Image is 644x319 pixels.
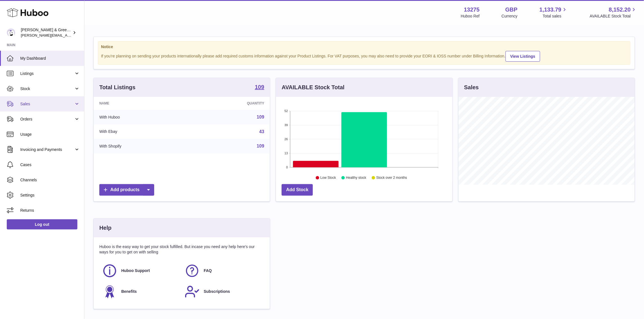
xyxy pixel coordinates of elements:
a: 43 [259,129,264,134]
img: ellen@bluebadgecompany.co.uk [7,28,15,37]
span: [PERSON_NAME][EMAIL_ADDRESS][DOMAIN_NAME] [21,33,113,37]
span: FAQ [204,268,212,273]
h3: Sales [464,84,479,91]
text: 0 [286,166,288,169]
span: 8,152.20 [609,6,631,14]
strong: 109 [255,84,264,90]
span: My Dashboard [20,56,80,61]
a: 109 [255,84,264,91]
span: Usage [20,132,80,137]
th: Name [94,97,189,110]
span: Subscriptions [204,289,230,294]
span: Channels [20,177,80,183]
strong: GBP [505,6,517,14]
strong: 13275 [464,6,480,14]
span: Benefits [121,289,137,294]
span: Sales [20,101,74,107]
span: Total sales [543,14,568,19]
a: 8,152.20 AVAILABLE Stock Total [590,6,637,19]
td: With Ebay [94,124,189,139]
text: Low Stock [320,176,336,180]
span: Cases [20,162,80,168]
a: Add products [99,184,154,196]
span: Invoicing and Payments [20,147,74,152]
span: Huboo Support [121,268,150,273]
a: Huboo Support [102,263,179,278]
span: Settings [20,193,80,198]
a: Log out [7,219,77,229]
div: If you're planning on sending your products internationally please add required customs informati... [101,50,627,62]
a: 1,133.79 Total sales [540,6,568,19]
text: Healthy stock [346,176,367,180]
span: Returns [20,208,80,213]
h3: Help [99,224,111,232]
text: 52 [285,109,288,113]
span: 1,133.79 [540,6,562,14]
text: 13 [285,151,288,155]
a: Add Stock [282,184,313,196]
a: 109 [257,115,264,119]
div: Currency [502,14,518,19]
span: Listings [20,71,74,76]
span: AVAILABLE Stock Total [590,14,637,19]
th: Quantity [189,97,270,110]
div: [PERSON_NAME] & Green Ltd [21,27,71,38]
text: 26 [285,137,288,141]
a: View Listings [506,51,540,62]
td: With Shopify [94,139,189,153]
text: 39 [285,123,288,127]
a: Benefits [102,284,179,299]
a: 109 [257,144,264,148]
text: Stock over 2 months [376,176,407,180]
td: With Huboo [94,110,189,124]
h3: Total Listings [99,84,136,91]
span: Stock [20,86,74,92]
p: Huboo is the easy way to get your stock fulfilled. But incase you need any help here's our ways f... [99,244,264,255]
a: FAQ [185,263,261,278]
span: Orders [20,117,74,122]
div: Huboo Ref [461,14,480,19]
a: Subscriptions [185,284,261,299]
h3: AVAILABLE Stock Total [282,84,344,91]
strong: Notice [101,44,627,50]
